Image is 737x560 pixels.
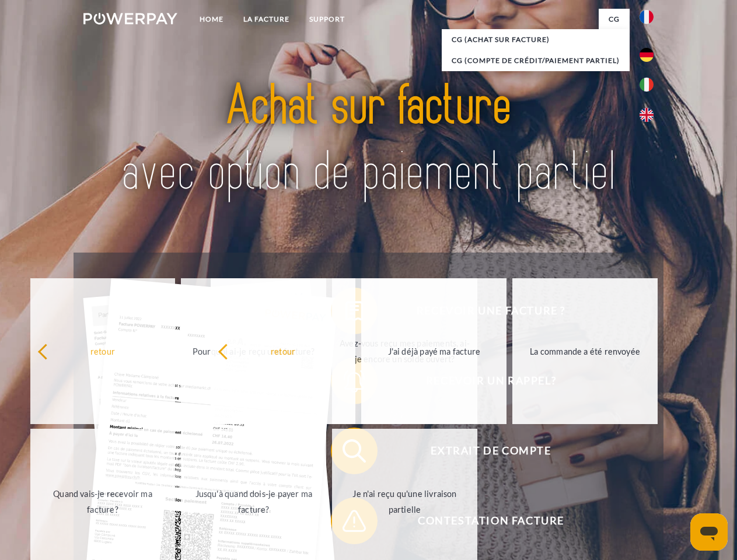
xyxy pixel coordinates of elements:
div: retour [37,343,169,359]
div: La commande a été renvoyée [519,343,651,359]
img: logo-powerpay-white.svg [83,13,177,24]
div: retour [218,343,349,359]
a: Home [190,9,233,30]
div: J'ai déjà payé ma facture [368,343,500,359]
span: Extrait de compte [348,428,634,474]
img: en [640,108,654,122]
a: Support [299,9,355,30]
img: fr [640,10,654,24]
a: CG (achat sur facture) [442,29,630,50]
iframe: Bouton de lancement de la fenêtre de messagerie [690,513,728,551]
div: Pourquoi ai-je reçu une facture? [188,343,319,359]
a: CG (Compte de crédit/paiement partiel) [442,50,630,71]
div: Quand vais-je recevoir ma facture? [37,486,169,517]
div: Je n'ai reçu qu'une livraison partielle [339,486,470,517]
img: it [640,78,654,92]
img: title-powerpay_fr.svg [111,56,626,223]
span: Contestation Facture [348,498,634,544]
a: LA FACTURE [233,9,299,30]
div: Jusqu'à quand dois-je payer ma facture? [188,486,319,517]
img: de [640,48,654,62]
a: CG [599,9,630,30]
